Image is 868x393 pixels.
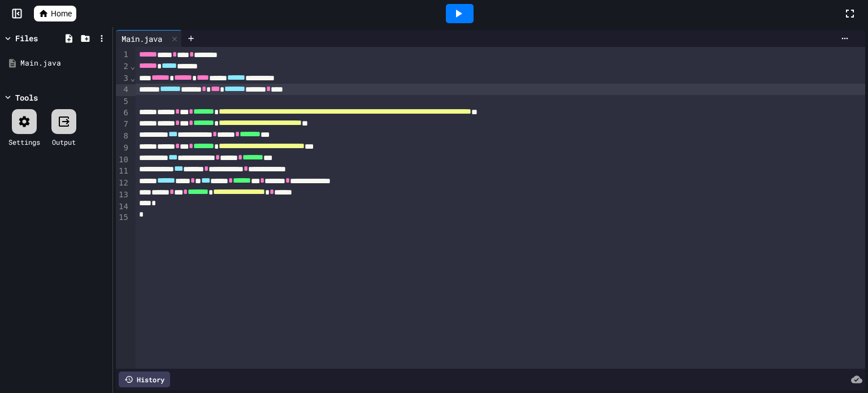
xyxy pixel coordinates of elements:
[119,372,170,387] div: History
[52,137,76,147] div: Output
[116,107,130,119] div: 6
[774,299,857,347] iframe: chat widget
[821,348,857,382] iframe: chat widget
[116,84,130,96] div: 4
[130,74,136,83] span: Fold line
[116,61,130,73] div: 2
[8,137,40,147] div: Settings
[130,62,136,71] span: Fold line
[116,154,130,166] div: 10
[116,178,130,189] div: 12
[20,58,108,69] div: Main.java
[116,30,182,47] div: Main.java
[116,49,130,61] div: 1
[116,189,130,201] div: 13
[116,33,168,45] div: Main.java
[116,96,130,107] div: 5
[116,142,130,154] div: 9
[15,92,38,103] div: Tools
[116,166,130,178] div: 11
[116,73,130,85] div: 3
[51,8,72,19] span: Home
[116,131,130,142] div: 8
[116,212,130,223] div: 15
[15,32,38,44] div: Files
[34,6,76,21] a: Home
[116,119,130,131] div: 7
[116,201,130,213] div: 14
